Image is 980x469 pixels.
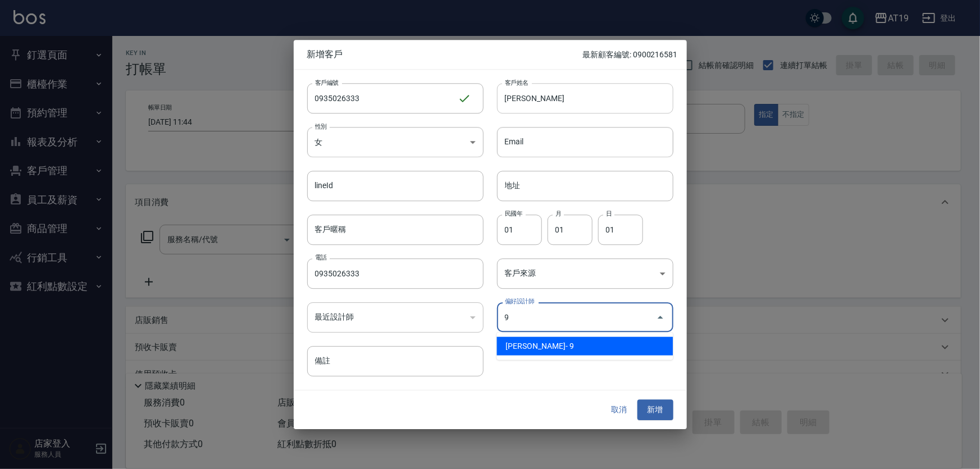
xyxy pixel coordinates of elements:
label: 民國年 [505,210,522,218]
label: 客戶編號 [315,78,339,86]
label: 日 [606,210,612,218]
label: 性別 [315,122,327,130]
li: [PERSON_NAME]- 9 [497,337,673,356]
span: 新增客戶 [307,49,583,60]
label: 電話 [315,253,327,262]
button: 新增 [637,400,673,421]
label: 月 [555,210,561,218]
button: Close [651,308,669,326]
label: 客戶姓名 [505,78,528,86]
label: 偏好設計師 [505,297,534,306]
div: 女 [307,127,484,157]
button: 取消 [601,400,637,421]
p: 最新顧客編號: 0900216581 [582,49,677,61]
